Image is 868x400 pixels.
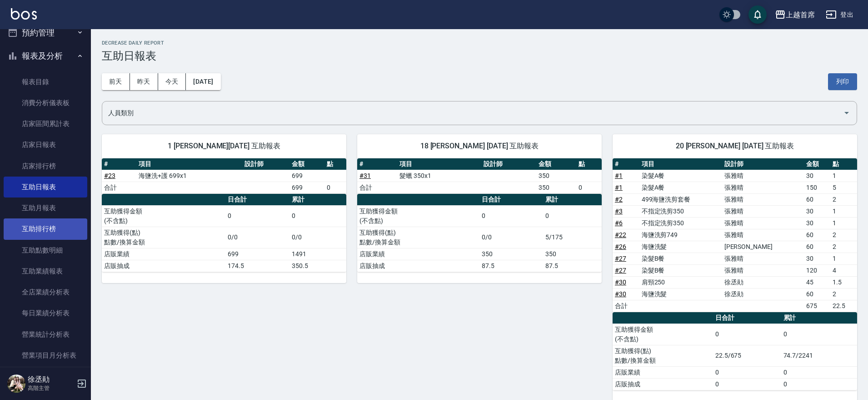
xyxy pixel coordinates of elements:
td: 張雅晴 [722,264,804,276]
td: 合計 [102,182,136,193]
td: 徐丞勛 [722,276,804,288]
table: a dense table [613,158,857,312]
td: 徐丞勛 [722,288,804,300]
a: 互助日報表 [4,177,87,197]
button: 昨天 [130,73,158,90]
td: 22.5 [830,300,857,312]
table: a dense table [357,194,602,272]
td: 張雅晴 [722,170,804,182]
a: #27 [615,267,626,274]
td: 350 [543,248,602,260]
a: 全店業績分析表 [4,282,87,303]
th: 設計師 [481,158,536,170]
a: #23 [104,172,115,179]
td: 350.5 [289,260,346,272]
button: 今天 [158,73,186,90]
td: 2 [830,193,857,205]
button: 預約管理 [4,21,87,45]
td: 120 [804,264,831,276]
h5: 徐丞勛 [28,375,74,384]
td: 0 [713,366,781,378]
th: 日合計 [479,194,543,206]
td: 2 [830,241,857,253]
td: 1491 [289,248,346,260]
button: 登出 [822,6,857,23]
td: 海鹽洗+護 699x1 [136,170,242,182]
td: 0 [479,205,543,227]
a: #26 [615,243,626,250]
a: #31 [359,172,371,179]
td: 合計 [613,300,639,312]
h3: 互助日報表 [102,50,857,62]
td: 店販抽成 [357,260,479,272]
th: 日合計 [713,312,781,324]
td: 150 [804,182,831,193]
td: 22.5/675 [713,345,781,366]
td: 1 [830,217,857,229]
td: 互助獲得金額 (不含點) [102,205,225,227]
a: 報表目錄 [4,71,87,92]
td: 699 [225,248,289,260]
td: 87.5 [543,260,602,272]
td: 張雅晴 [722,217,804,229]
td: 499海鹽洗剪套餐 [639,193,722,205]
span: 20 [PERSON_NAME] [DATE] 互助報表 [624,142,846,151]
td: 4 [830,264,857,276]
span: 18 [PERSON_NAME] [DATE] 互助報表 [368,142,591,151]
td: 1 [830,253,857,264]
th: 點 [830,158,857,170]
th: 點 [324,158,346,170]
td: 互助獲得(點) 點數/換算金額 [357,227,479,248]
td: 肩頸250 [639,276,722,288]
td: 2 [830,229,857,241]
a: 店家排行榜 [4,156,87,177]
td: 699 [289,170,324,182]
table: a dense table [102,194,346,272]
td: 店販抽成 [102,260,225,272]
th: 項目 [639,158,722,170]
button: 上越首席 [771,5,818,24]
table: a dense table [102,158,346,194]
td: 不指定洗剪350 [639,217,722,229]
td: 0 [543,205,602,227]
a: 互助點數明細 [4,240,87,261]
td: 0 [713,378,781,390]
td: 2 [830,288,857,300]
a: #30 [615,290,626,298]
td: 張雅晴 [722,182,804,193]
td: 1 [830,170,857,182]
a: #27 [615,255,626,262]
button: [DATE] [186,73,220,90]
td: 174.5 [225,260,289,272]
a: #2 [615,196,623,203]
td: 60 [804,229,831,241]
td: 350 [536,170,576,182]
td: 0/0 [225,227,289,248]
th: 設計師 [722,158,804,170]
td: 0 [324,182,346,193]
th: 項目 [136,158,242,170]
td: 0 [576,182,602,193]
th: 累計 [289,194,346,206]
td: 350 [536,182,576,193]
th: 金額 [536,158,576,170]
td: 5/175 [543,227,602,248]
th: # [102,158,136,170]
th: 項目 [397,158,481,170]
a: #30 [615,278,626,286]
a: 營業統計分析表 [4,324,87,345]
th: 累計 [781,312,857,324]
td: 0 [781,366,857,378]
th: 日合計 [225,194,289,206]
td: 699 [289,182,324,193]
td: 0 [713,324,781,345]
table: a dense table [613,312,857,390]
td: 0 [289,205,346,227]
td: 0 [781,378,857,390]
td: 染髮B餐 [639,253,722,264]
th: 金額 [289,158,324,170]
button: Open [839,106,854,120]
button: 報表及分析 [4,44,87,68]
td: 30 [804,205,831,217]
td: 不指定洗剪350 [639,205,722,217]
